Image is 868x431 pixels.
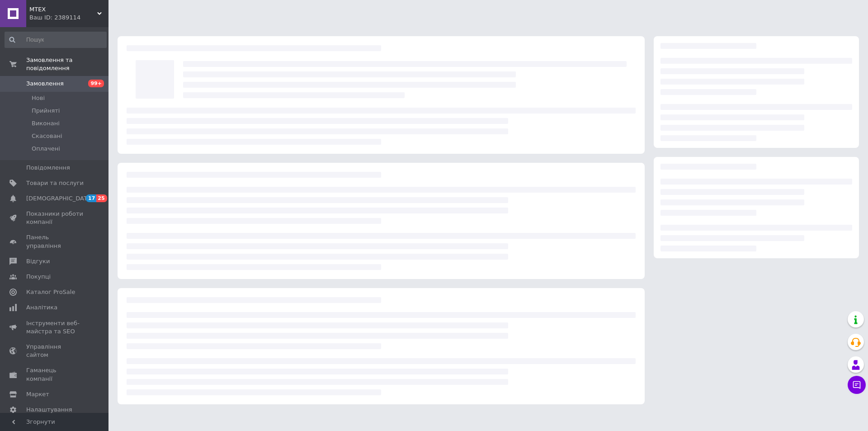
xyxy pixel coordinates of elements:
[5,32,107,48] input: Пошук
[26,164,70,172] span: Повідомлення
[32,107,60,115] span: Прийняті
[26,80,64,88] span: Замовлення
[26,273,51,281] span: Покупці
[848,376,866,394] button: Чат з покупцем
[29,5,97,14] span: MTEX
[26,210,84,226] span: Показники роботи компанії
[26,233,84,250] span: Панель управління
[26,56,108,72] span: Замовлення та повідомлення
[26,406,72,414] span: Налаштування
[26,366,84,383] span: Гаманець компанії
[29,14,108,22] div: Ваш ID: 2389114
[26,257,50,265] span: Відгуки
[86,194,96,202] span: 17
[26,390,49,398] span: Маркет
[26,179,84,187] span: Товари та послуги
[26,319,84,336] span: Інструменти веб-майстра та SEO
[26,288,75,296] span: Каталог ProSale
[32,132,62,140] span: Скасовані
[96,194,107,202] span: 25
[88,80,104,87] span: 99+
[32,145,60,153] span: Оплачені
[26,303,57,312] span: Аналітика
[26,343,84,359] span: Управління сайтом
[26,194,93,203] span: [DEMOGRAPHIC_DATA]
[32,119,60,128] span: Виконані
[32,94,45,102] span: Нові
